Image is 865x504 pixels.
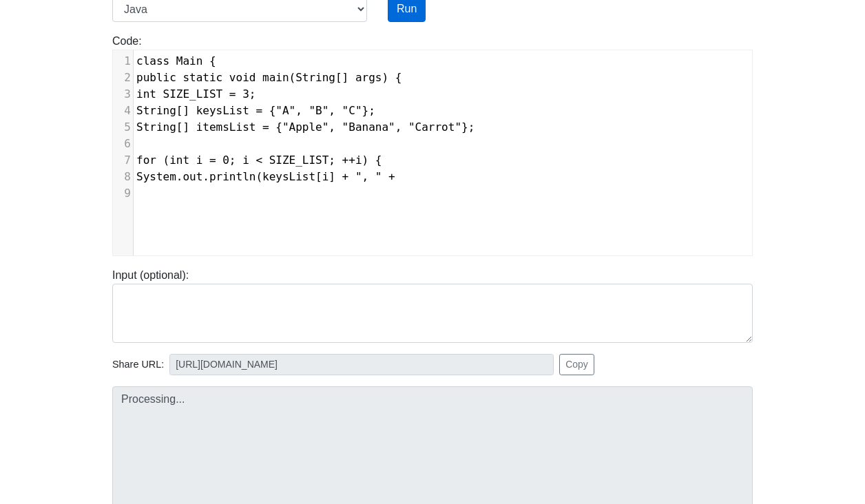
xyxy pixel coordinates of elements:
[113,169,133,185] div: 8
[136,54,216,67] span: class Main {
[113,53,133,70] div: 1
[136,87,256,101] span: int SIZE_LIST = 3;
[102,33,763,256] div: Code:
[169,354,554,375] input: No share available yet
[102,267,763,343] div: Input (optional):
[113,119,133,136] div: 5
[113,136,133,152] div: 6
[112,357,164,372] span: Share URL:
[136,170,395,183] span: System.out.println(keysList[i] + ", " +
[136,71,402,84] span: public static void main(String[] args) {
[136,120,475,134] span: String[] itemsList = {"Apple", "Banana", "Carrot"};
[113,86,133,103] div: 3
[136,104,375,117] span: String[] keysList = {"A", "B", "C"};
[136,154,382,167] span: for (int i = 0; i < SIZE_LIST; ++i) {
[113,152,133,169] div: 7
[559,354,594,375] button: Copy
[113,185,133,202] div: 9
[113,70,133,86] div: 2
[113,103,133,119] div: 4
